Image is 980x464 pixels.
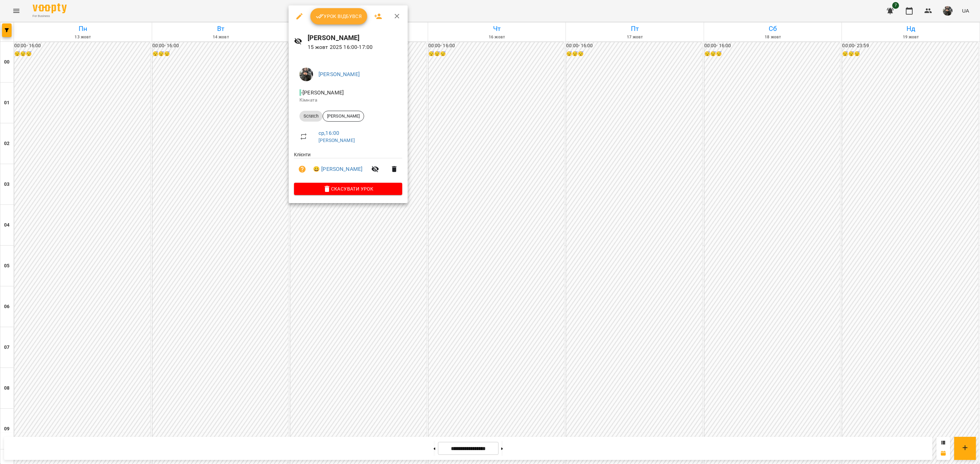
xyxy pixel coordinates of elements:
[294,183,402,195] button: Скасувати Урок
[318,71,360,77] a: [PERSON_NAME]
[299,185,397,193] span: Скасувати Урок
[294,161,310,177] button: Візит ще не сплачено. Додати оплату?
[294,151,402,183] ul: Клієнти
[299,68,313,81] img: 8337ee6688162bb2290644e8745a615f.jpg
[299,89,345,96] span: - [PERSON_NAME]
[299,113,323,119] span: Scratch
[308,33,403,43] h6: [PERSON_NAME]
[323,113,364,119] span: [PERSON_NAME]
[308,43,403,51] p: 15 жовт 2025 16:00 - 17:00
[323,111,364,122] div: [PERSON_NAME]
[318,130,339,136] a: ср , 16:00
[299,97,397,104] p: Кімната
[313,165,362,173] a: 😀 [PERSON_NAME]
[316,12,362,20] span: Урок відбувся
[318,138,355,143] a: [PERSON_NAME]
[310,8,367,24] button: Урок відбувся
